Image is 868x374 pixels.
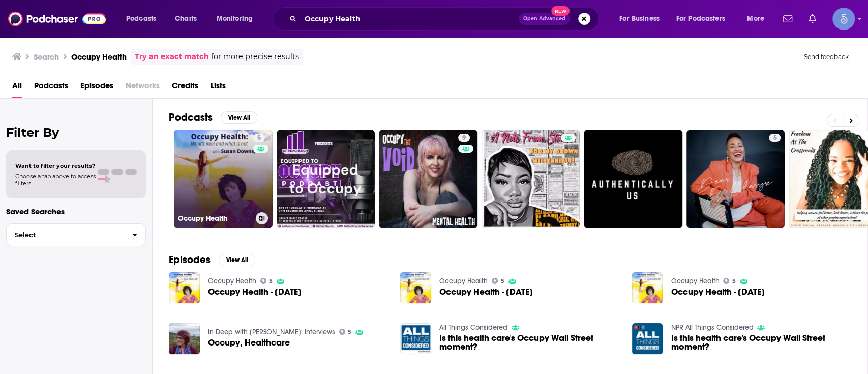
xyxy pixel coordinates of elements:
a: All Things Considered [439,323,507,332]
a: Credits [172,77,198,98]
img: Occupy Health - 06/11/21 [169,272,200,303]
span: Charts [175,12,197,26]
button: open menu [612,11,672,27]
span: Open Advanced [523,16,565,21]
h3: Occupy Health [71,52,127,62]
a: 5 [339,329,352,335]
button: open menu [740,11,777,27]
img: Occupy, Healthcare [169,323,200,354]
button: Send feedback [801,52,852,61]
a: 5 [686,130,785,228]
a: 5 [260,278,273,284]
a: 5 [723,278,736,284]
span: Occupy Health - [DATE] [439,287,533,296]
button: Select [6,223,146,246]
a: Is this health care's Occupy Wall Street moment? [439,334,620,351]
h3: Occupy Health [178,214,252,223]
input: Search podcasts, credits, & more... [301,11,519,27]
a: 9 [458,134,470,142]
img: User Profile [832,8,855,30]
p: Saved Searches [6,207,146,216]
span: More [747,12,764,26]
span: Choose a tab above to access filters. [15,172,96,187]
span: 5 [773,133,776,143]
span: for more precise results [211,51,299,63]
button: open menu [670,11,740,27]
h2: Episodes [169,253,211,266]
button: Open AdvancedNew [519,13,570,25]
img: Occupy Health - March 4th 2022 [400,272,431,303]
a: 9 [379,130,477,228]
span: 5 [269,279,273,283]
span: For Podcasters [676,12,725,26]
span: 9 [462,133,466,143]
span: 5 [348,330,351,334]
a: Occupy, Healthcare [208,338,290,347]
a: 5 [769,134,781,142]
button: open menu [119,11,169,27]
a: 5 [492,278,504,284]
span: For Business [619,12,660,26]
h2: Filter By [6,125,146,140]
a: In Deep with Angie Coiro: Interviews [208,328,335,336]
button: Show profile menu [832,8,855,30]
a: NPR All Things Considered [671,323,753,332]
span: Select [7,232,124,238]
a: Occupy Health [439,277,488,285]
a: Occupy Health - October 4th, 2019 [671,287,764,296]
a: Episodes [80,77,113,98]
span: Occupy Health - [DATE] [208,287,302,296]
button: View All [221,111,257,124]
a: Occupy Health [671,277,719,285]
span: Networks [126,77,160,98]
a: 5Occupy Health [174,130,273,228]
span: Podcasts [126,12,156,26]
span: 5 [732,279,736,283]
a: 5 [253,134,265,142]
a: Show notifications dropdown [779,10,796,27]
button: View All [219,254,255,266]
a: EpisodesView All [169,253,255,266]
img: Is this health care's Occupy Wall Street moment? [400,323,431,354]
span: Want to filter your results? [15,162,96,169]
img: Occupy Health - October 4th, 2019 [632,272,663,303]
h2: Podcasts [169,111,213,124]
a: PodcastsView All [169,111,257,124]
a: Charts [168,11,203,27]
span: 5 [257,133,261,143]
a: Podcasts [34,77,68,98]
a: All [12,77,22,98]
button: open menu [209,11,266,27]
img: Is this health care's Occupy Wall Street moment? [632,323,663,354]
div: Search podcasts, credits, & more... [282,7,609,31]
h3: Search [34,52,59,62]
span: New [551,6,570,16]
img: Podchaser - Follow, Share and Rate Podcasts [8,9,106,28]
span: Logged in as Spiral5-G1 [832,8,855,30]
a: Occupy Health - 06/11/21 [208,287,302,296]
span: 5 [501,279,504,283]
a: Is this health care's Occupy Wall Street moment? [671,334,851,351]
a: Occupy Health - March 4th 2022 [439,287,533,296]
a: Lists [211,77,226,98]
span: Monitoring [217,12,253,26]
a: Show notifications dropdown [804,10,820,27]
a: Try an exact match [135,51,209,63]
span: Occupy Health - [DATE] [671,287,764,296]
a: Occupy Health [208,277,256,285]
